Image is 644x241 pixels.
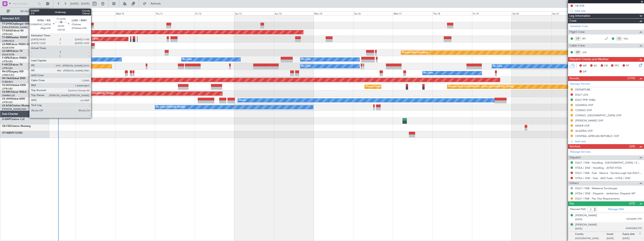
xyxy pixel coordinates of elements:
span: Crew [569,19,577,23]
a: DNMM/LOS [2,94,15,97]
span: Others [569,181,579,186]
span: T7-EMI [2,36,10,39]
span: Permits [569,76,579,81]
div: Sat 13 [234,11,274,15]
span: Refresh [147,2,165,5]
span: LX-AOA [2,104,12,107]
a: T7-EMIHawker 900XP [2,36,27,39]
div: Add new [575,9,642,13]
a: LFPB/LBG [2,60,13,63]
div: No Crew [424,70,433,76]
a: EVRA/[PERSON_NAME] [2,26,28,29]
a: 9H-LPZLegacy 500 [2,70,24,73]
div: DEPARTURE [575,88,591,91]
button: Refresh [141,0,166,7]
a: D-ILWPCitation CJ2 [2,118,25,121]
div: Tue 16 [353,11,393,15]
a: LFPB/LBG [2,87,13,90]
a: OE-FZECitation Mustang [2,125,31,127]
a: LX-AOACitation Mustang [2,104,32,107]
a: LFMD/CEQ [2,74,14,77]
div: Sun 14 [274,11,314,15]
a: T7-EAGLFalcon 8X [2,30,24,32]
a: LFPB/LBG [2,101,13,104]
span: OE-FZE [2,125,11,127]
button: All Aircraft [5,8,45,15]
span: 9H-YAA [2,77,11,80]
span: F-HECD [2,64,11,66]
a: HTZA / ZNZ - Handling - JETEX HTZA [575,166,622,170]
div: [PERSON_NAME] OVF [575,119,603,122]
span: OY-NBS [2,132,12,134]
div: Fri 19 [472,11,512,15]
a: Manage PAX [608,207,624,211]
span: CS-JHH [2,98,11,100]
div: UK ETA [575,4,584,7]
span: D-ILWP [2,118,10,121]
a: Manage Services [570,150,591,154]
div: No Crew [PERSON_NAME] [156,104,185,110]
span: Cabin Crew [569,43,585,48]
a: EGLF / FAB - Pax Visa Requirements [575,197,620,200]
span: 9H-LPZ [2,70,10,73]
div: No Crew [493,63,502,69]
a: [PERSON_NAME]/QSA [2,108,26,111]
span: [DATE] [575,218,582,221]
span: F-GPNJ [2,57,11,59]
div: [PERSON_NAME] [575,223,597,227]
div: Mon 8 [36,11,76,15]
span: DP [583,70,587,74]
div: [PERSON_NAME] [575,214,597,218]
a: LFPB/LBG [2,33,13,36]
a: Schedule Crew [570,24,588,28]
a: CS-RRCFalcon 900LX [2,91,26,93]
a: JUV [582,50,592,54]
span: [DATE] [575,227,582,230]
div: ALGERIA OVF [575,129,593,133]
span: T7-EAGL [2,30,12,32]
div: CONGO, [GEOGRAPHIC_DATA] OVF [575,114,622,117]
label: Planned PAX [570,207,586,211]
a: T7-DYNChallenger 604 [2,23,29,25]
a: EGLF / FAB - Handling - [GEOGRAPHIC_DATA] / EGLF / FAB [575,161,642,164]
div: CS [616,36,623,41]
div: Owner [239,97,246,103]
div: Planned Maint [GEOGRAPHIC_DATA] ([GEOGRAPHIC_DATA]) [448,84,513,90]
span: (1/10) [627,76,635,80]
div: Thu 11 [155,11,195,15]
a: FCBB/BZV [2,80,13,83]
div: Planned Maint [GEOGRAPHIC_DATA] ([GEOGRAPHIC_DATA]) [366,84,431,90]
span: FFC [614,64,619,68]
a: VDL [624,37,633,40]
p: Country [575,233,607,237]
span: AC [594,64,597,68]
span: FP [626,64,629,68]
p: Expiry date [623,233,638,237]
a: Manage Permits [570,82,590,86]
span: All Aircraft [11,10,44,13]
span: Flight Crew [569,30,585,34]
div: ISP [574,50,581,55]
a: EGLF / FAB - Fuel - Valcora - Farnborough fuel EGLF / FAB [575,171,642,175]
a: F-HECDFalcon 7X [2,64,22,66]
p: [GEOGRAPHIC_DATA] [575,237,607,241]
span: (3/6) [629,144,635,148]
div: Planned Maint [GEOGRAPHIC_DATA] [59,36,98,42]
a: 9H-YAAGlobal 5000 [2,77,25,80]
a: RFI [582,37,592,40]
span: 142160491 (PP) [626,217,642,221]
span: Dispatch [569,155,581,160]
div: Add new [575,140,642,143]
span: CR [604,64,608,68]
span: T7-DYN [2,23,11,25]
span: Pax [569,201,574,206]
div: UGANDA OVF [575,103,593,107]
span: (2/2) [629,201,635,205]
span: [DATE] - [DATE] [70,2,90,6]
a: CS-JHHGlobal 6000 [2,98,25,100]
div: Planned Maint Nurnberg [402,50,428,56]
a: HTZA / ZNZ - Dispatch - JetAdvisor Dispatch MT [575,192,636,195]
a: LX-GBHFalcon 7X [2,50,22,52]
span: LX-GBH [2,50,11,52]
div: Mon 15 [314,11,353,15]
